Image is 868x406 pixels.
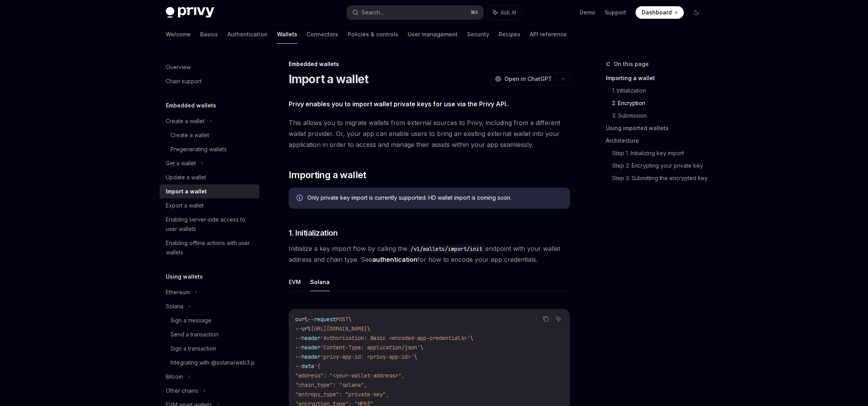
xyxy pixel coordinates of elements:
[166,288,190,297] div: Ethereum
[166,215,255,234] div: Enabling server-side access to user wallets
[470,9,479,16] span: ⌘ K
[289,273,301,291] button: EVM
[553,314,563,324] button: Ask AI
[160,213,259,236] a: Enabling server-side access to user wallets
[612,147,709,159] a: Step 1. Initializing key import
[414,353,417,360] span: \
[606,72,709,84] a: Importing a wallet
[348,316,351,323] span: \
[408,25,458,44] a: User management
[170,344,216,353] div: Sign a transaction
[166,201,204,210] div: Export a wallet
[289,169,366,181] span: Importing a wallet
[289,72,369,86] h1: Import a wallet
[166,25,191,44] a: Welcome
[690,6,703,19] button: Toggle dark mode
[407,245,485,253] code: /v1/wallets/import/init
[160,170,259,184] a: Update a wallet
[160,327,259,342] a: Send a transaction
[200,25,218,44] a: Basics
[295,334,320,342] span: --header
[504,75,552,83] span: Open in ChatGPT
[295,353,320,360] span: --header
[289,60,570,68] div: Embedded wallets
[307,194,562,202] div: Only private key import is currently supported. HD wallet import is coming soon.
[612,159,709,172] a: Step 2: Encrypting your private key
[227,25,268,44] a: Authentication
[170,330,218,339] div: Send a transaction
[166,101,216,110] h5: Embedded wallets
[372,256,417,264] a: authentication
[166,77,202,86] div: Chain support
[166,238,255,257] div: Enabling offline actions with user wallets
[314,363,320,370] span: '{
[289,117,570,150] span: This allows you to migrate wallets from external sources to Privy, including from a different wal...
[170,358,255,367] div: Integrating with @solana/web3.js
[170,145,227,154] div: Pregenerating wallets
[541,314,551,324] button: Copy the contents from the code block
[160,184,259,199] a: Import a wallet
[160,236,259,259] a: Enabling offline actions with user wallets
[490,72,557,86] button: Open in ChatGPT
[606,122,709,134] a: Using imported wallets
[311,325,367,332] span: [URL][DOMAIN_NAME]
[295,344,320,351] span: --header
[606,134,709,147] a: Architecture
[580,9,595,16] a: Demo
[367,325,370,332] span: \
[289,98,570,109] span: .
[420,344,423,351] span: \
[166,372,183,381] div: Bitcoin
[612,97,709,109] a: 2. Encryption
[289,100,508,108] strong: Privy enables you to import wallet private keys for use via the Privy API.
[296,195,304,202] svg: Info
[612,84,709,97] a: 1. Initialization
[336,316,348,323] span: POST
[635,6,684,19] a: Dashboard
[166,173,206,182] div: Update a wallet
[467,25,489,44] a: Security
[166,187,207,196] div: Import a wallet
[160,60,259,74] a: Overview
[170,131,209,140] div: Create a wallet
[642,9,672,16] span: Dashboard
[348,25,398,44] a: Policies & controls
[307,25,338,44] a: Connectors
[487,5,522,20] button: Ask AI
[295,381,367,388] span: "chain_type": "solana",
[160,313,259,327] a: Sign a message
[295,363,314,370] span: --data
[320,344,420,351] span: 'Content-Type: application/json'
[160,128,259,142] a: Create a wallet
[295,391,389,398] span: "entropy_type": "private-key",
[160,142,259,156] a: Pregenerating wallets
[160,74,259,88] a: Chain support
[170,316,211,325] div: Sign a message
[160,199,259,213] a: Export a wallet
[530,25,567,44] a: API reference
[289,227,338,238] span: 1. Initialization
[295,372,405,379] span: "address": "<your-wallet-address>",
[310,273,330,291] button: Solana
[499,25,520,44] a: Recipes
[320,334,470,342] span: 'Authorization: Basic <encoded-app-credentials>'
[470,334,473,342] span: \
[612,109,709,122] a: 3. Submission
[166,386,198,395] div: Other chains
[362,8,383,17] div: Search...
[160,342,259,356] a: Sign a transaction
[166,302,183,311] div: Solana
[166,7,214,18] img: dark logo
[277,25,297,44] a: Wallets
[614,59,649,69] span: On this page
[166,63,191,72] div: Overview
[605,9,626,16] a: Support
[289,243,570,265] span: Initialize a key import flow by calling the endpoint with your wallet address and chain type. See...
[295,325,311,332] span: --url
[166,159,196,168] div: Get a wallet
[320,353,414,360] span: 'privy-app-id: <privy-app-id>'
[166,272,203,281] h5: Using wallets
[347,5,483,20] button: Search...⌘K
[308,316,336,323] span: --request
[160,356,259,370] a: Integrating with @solana/web3.js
